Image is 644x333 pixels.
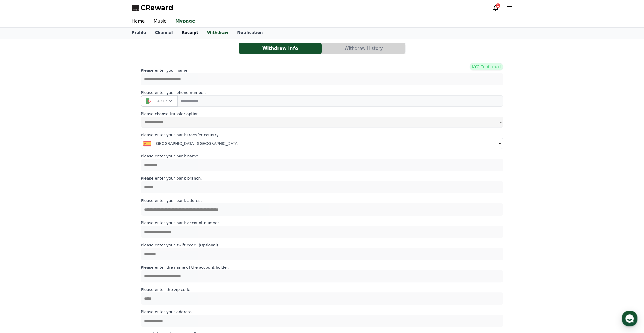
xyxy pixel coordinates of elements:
[322,43,405,54] a: Withdraw History
[141,68,503,73] p: Please enter your name.
[141,309,503,315] p: Please enter your address.
[141,176,503,181] p: Please enter your bank branch.
[470,63,503,70] span: KYC Confirmed
[154,141,241,146] span: [GEOGRAPHIC_DATA] ([GEOGRAPHIC_DATA])
[14,185,24,189] span: Home
[72,176,107,190] a: Settings
[322,43,405,54] button: Withdraw History
[141,3,173,12] span: CReward
[37,176,72,190] a: Messages
[46,185,63,189] span: Messages
[82,185,96,189] span: Settings
[157,98,167,104] span: +213
[141,153,503,159] p: Please enter your bank name.
[141,287,503,292] p: Please enter the zip code.
[492,4,499,11] a: 1
[127,28,150,38] a: Profile
[233,28,267,38] a: Notification
[496,3,500,8] div: 1
[141,265,503,270] p: Please enter the name of the account holder.
[141,111,503,117] p: Please choose transfer option.
[141,90,503,95] p: Please enter your phone number.
[132,3,173,12] a: CReward
[150,28,177,38] a: Channel
[149,16,171,27] a: Music
[141,132,503,138] p: Please enter your bank transfer country.
[141,242,503,248] p: Please enter your swift code. (Optional)
[177,28,203,38] a: Receipt
[141,198,503,203] p: Please enter your bank address.
[141,220,503,226] p: Please enter your bank account number.
[127,16,149,27] a: Home
[239,43,322,54] button: Withdraw Info
[205,28,230,38] a: Withdraw
[2,176,37,190] a: Home
[174,16,196,27] a: Mypage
